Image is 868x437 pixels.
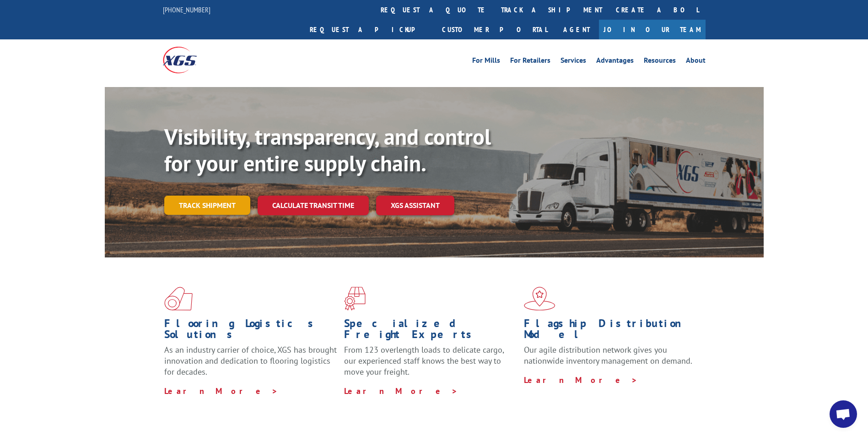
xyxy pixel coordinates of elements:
a: Customer Portal [435,20,554,39]
img: xgs-icon-flagship-distribution-model-red [524,287,555,311]
a: Join Our Team [599,20,706,39]
a: Learn More > [344,386,458,396]
a: Services [561,57,586,67]
a: Learn More > [524,375,638,385]
p: From 123 overlength loads to delicate cargo, our experienced staff knows the best way to move you... [344,344,517,385]
b: Visibility, transparency, and control for your entire supply chain. [164,122,491,177]
a: For Mills [472,57,500,67]
a: Agent [554,20,599,39]
h1: Flagship Distribution Model [524,318,697,344]
span: Our agile distribution network gives you nationwide inventory management on demand. [524,344,692,366]
span: As an industry carrier of choice, XGS has brought innovation and dedication to flooring logistics... [164,344,337,377]
a: Request a pickup [303,20,435,39]
a: For Retailers [510,57,550,67]
a: Resources [644,57,676,67]
div: Open chat [830,400,857,428]
a: [PHONE_NUMBER] [163,5,210,14]
a: XGS ASSISTANT [376,196,454,215]
img: xgs-icon-total-supply-chain-intelligence-red [164,287,193,311]
a: Calculate transit time [258,196,369,215]
h1: Flooring Logistics Solutions [164,318,337,344]
a: About [686,57,706,67]
a: Track shipment [164,196,250,215]
a: Learn More > [164,386,278,396]
a: Advantages [596,57,634,67]
h1: Specialized Freight Experts [344,318,517,344]
img: xgs-icon-focused-on-flooring-red [344,287,366,311]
